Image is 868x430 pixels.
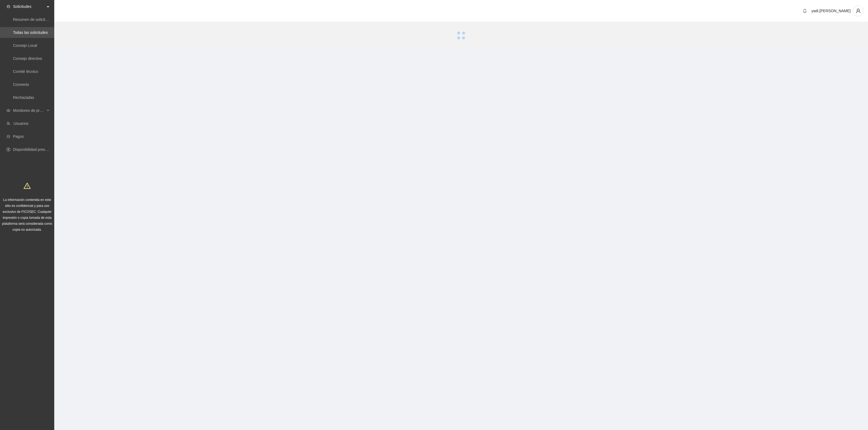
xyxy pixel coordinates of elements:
span: bell [801,9,809,13]
button: user [853,5,864,16]
a: Convenio [13,82,29,87]
span: yadi.[PERSON_NAME] [811,9,851,13]
a: Consejo Local [13,43,37,48]
a: Rechazadas [13,95,34,100]
a: Todas las solicitudes [13,30,48,35]
a: Disponibilidad presupuestal [13,147,59,152]
span: warning [24,182,31,189]
a: Comité técnico [13,69,38,74]
a: Usuarios [14,121,28,126]
span: Monitoreo de proyectos [13,105,45,116]
span: La información contenida en este sitio es confidencial y para uso exclusivo de FICOSEC. Cualquier... [2,198,52,232]
span: user [853,8,863,13]
span: eye [7,109,10,112]
a: Resumen de solicitudes por aprobar [13,17,74,22]
span: inbox [7,5,10,8]
a: Pagos [13,134,24,139]
button: bell [800,6,809,15]
a: Consejo directivo [13,56,42,61]
span: Solicitudes [13,1,45,12]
